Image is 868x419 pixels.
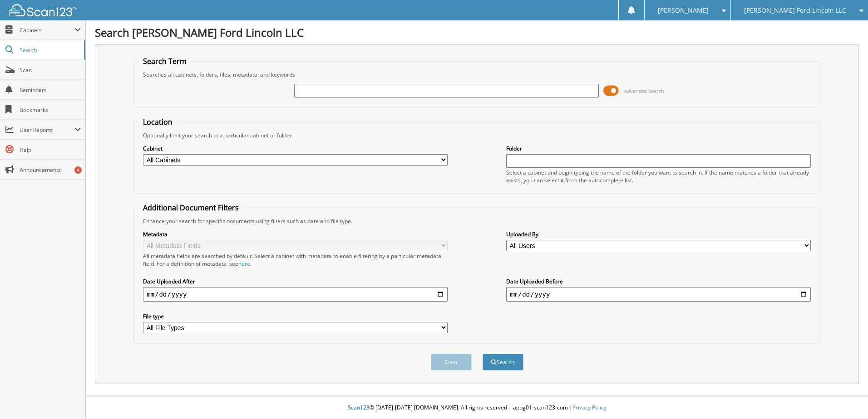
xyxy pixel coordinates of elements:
[143,312,448,320] label: File type
[20,126,74,134] span: User Reports
[744,8,846,13] span: [PERSON_NAME] Ford Lincoln LLC
[143,230,448,238] label: Metadata
[823,375,868,419] iframe: Chat Widget
[138,71,815,78] div: Searches all cabinets, folders, files, metadata, and keywords
[658,8,709,13] span: [PERSON_NAME]
[483,354,523,370] button: Search
[143,145,448,152] label: Cabinet
[506,230,811,238] label: Uploaded By
[20,26,74,34] span: Cabinets
[86,397,868,419] div: © [DATE]-[DATE] [DOMAIN_NAME]. All rights reserved | appg01-scan123-com |
[506,145,811,152] label: Folder
[138,132,815,139] div: Optionally limit your search to a particular cabinet or folder
[143,287,448,302] input: start
[20,46,79,54] span: Search
[138,117,177,127] legend: Location
[506,169,811,184] div: Select a cabinet and begin typing the name of the folder you want to search in. If the name match...
[238,260,250,268] a: here
[95,25,859,40] h1: Search [PERSON_NAME] Ford Lincoln LLC
[20,86,81,94] span: Reminders
[506,278,811,285] label: Date Uploaded Before
[348,404,370,411] span: Scan123
[431,354,472,370] button: Clear
[143,252,448,268] div: All metadata fields are searched by default. Select a cabinet with metadata to enable filtering b...
[20,146,81,154] span: Help
[9,4,77,16] img: scan123-logo-white.svg
[20,106,81,114] span: Bookmarks
[143,278,448,285] label: Date Uploaded After
[506,287,811,302] input: end
[624,88,664,94] span: Advanced Search
[138,217,815,225] div: Enhance your search for specific documents using filters such as date and file type.
[20,166,81,174] span: Announcements
[20,66,81,74] span: Scan
[74,166,82,174] div: 4
[138,56,191,66] legend: Search Term
[572,404,607,411] a: Privacy Policy
[138,203,243,213] legend: Additional Document Filters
